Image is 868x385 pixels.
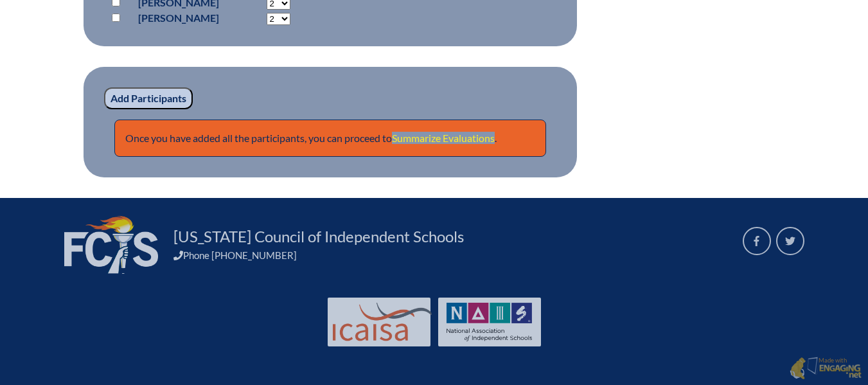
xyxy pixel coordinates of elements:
a: Made with [784,354,867,384]
img: Engaging - Bring it online [819,364,862,379]
p: [PERSON_NAME] [138,10,219,26]
a: Summarize Evaluations [392,132,495,144]
p: Once you have added all the participants, you can proceed to . [114,120,546,157]
div: Phone [PHONE_NUMBER] [173,249,727,261]
p: Made with [819,357,862,381]
img: Engaging - Bring it online [790,357,806,380]
img: Int'l Council Advancing Independent School Accreditation logo [333,303,432,341]
input: Add Participants [104,87,193,109]
img: Engaging - Bring it online [807,357,820,375]
img: FCIS_logo_white [64,216,158,274]
a: [US_STATE] Council of Independent Schools [168,226,469,247]
img: NAIS Logo [447,303,533,341]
